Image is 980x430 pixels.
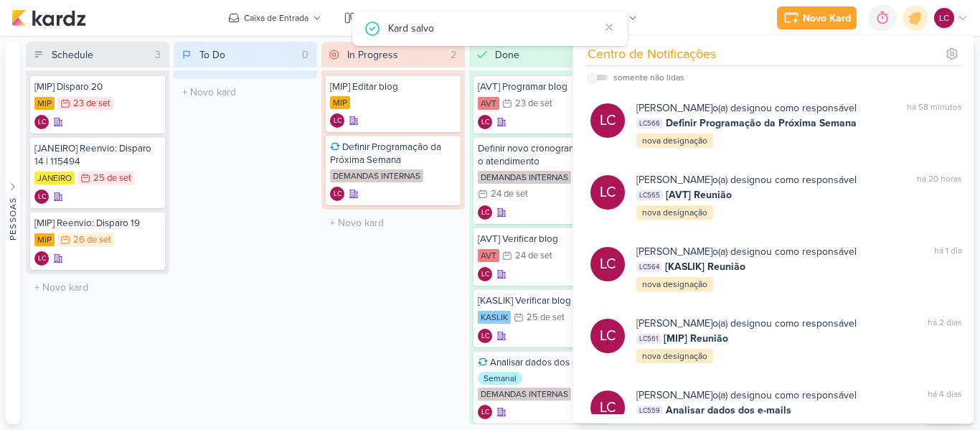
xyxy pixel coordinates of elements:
div: Criador(a): Laís Costa [34,190,49,204]
div: 24 de set [491,190,528,199]
div: Criador(a): Laís Costa [34,115,49,129]
div: 26 de set [73,235,111,245]
span: Analisar dados dos e-mails [666,403,791,418]
div: 23 de set [73,99,110,108]
div: Criador(a): Laís Costa [330,187,344,201]
div: [MIP] Reenvio: Disparo 19 [34,217,161,230]
div: DEMANDAS INTERNAS [330,169,423,182]
p: LC [481,271,489,279]
div: Laís Costa [34,251,49,266]
p: LC [939,11,949,24]
div: o(a) designou como responsável [636,388,857,403]
div: Laís Costa [478,267,492,281]
div: MIP [34,233,55,246]
div: 25 de set [527,313,565,322]
div: DEMANDAS INTERNAS [478,388,571,401]
span: LC566 [636,118,663,128]
input: + Novo kard [29,277,166,298]
div: JANEIRO [34,172,75,184]
div: Criador(a): Laís Costa [478,205,492,220]
div: [JANEIRO] Reenvio: Disparo 14 | 115494 [34,142,161,168]
div: o(a) designou como responsável [636,172,857,187]
div: 25 de set [93,174,131,183]
b: [PERSON_NAME] [636,389,712,401]
div: Definir Programação da Próxima Semana [330,141,456,167]
div: há 1 dia [934,244,962,259]
img: kardz.app [11,9,86,27]
b: [PERSON_NAME] [636,317,712,329]
div: o(a) designou como responsável [636,101,857,116]
div: há 4 dias [928,388,962,403]
p: LC [600,182,616,202]
div: Analisar dados dos e-mails [478,356,604,369]
div: Novo Kard [803,11,851,26]
div: 2 [445,47,462,62]
p: LC [38,194,46,201]
div: Pessoas [6,197,19,240]
div: Kard salvo [388,20,599,36]
div: DEMANDAS INTERNAS [478,171,571,184]
div: 3 [149,47,166,62]
div: Laís Costa [590,175,625,210]
span: [AVT] Reunião [666,187,732,202]
span: LC559 [636,406,663,416]
div: [MIP] Editar blog [330,80,456,93]
div: Criador(a): Laís Costa [330,113,344,128]
div: Criador(a): Laís Costa [478,267,492,281]
div: somente não lidas [613,71,684,84]
div: Centro de Notificações [588,45,716,64]
div: 23 de set [515,99,552,108]
div: nova designação [636,205,713,220]
div: Laís Costa [590,247,625,281]
p: LC [334,118,341,125]
div: [MIP] Disparo 20 [34,80,161,93]
span: [MIP] Reunião [664,331,728,346]
div: Laís Costa [590,391,625,425]
p: LC [600,254,616,274]
div: Criador(a): Laís Costa [478,329,492,343]
p: LC [600,398,616,418]
input: + Novo kard [176,82,314,103]
span: Definir Programação da Próxima Semana [666,116,857,131]
div: [AVT] Programar blog [478,80,604,93]
div: AVT [478,249,499,262]
div: há 20 horas [917,172,962,187]
div: Definir novo cronograma para o atendimento [478,142,604,168]
b: [PERSON_NAME] [636,102,712,114]
span: LC564 [636,262,662,272]
span: LC561 [636,334,661,344]
div: [AVT] Verificar blog [478,233,604,246]
div: Laís Costa [590,103,625,138]
b: [PERSON_NAME] [636,246,712,258]
div: Laís Costa [478,205,492,220]
span: [KASLIK] Reunião [665,259,745,274]
div: nova designação [636,134,713,148]
div: Laís Costa [934,8,954,28]
div: MIP [34,97,55,110]
div: Criador(a): Laís Costa [478,405,492,419]
p: LC [481,409,489,416]
div: o(a) designou como responsável [636,316,857,331]
div: Laís Costa [330,187,344,201]
div: Laís Costa [590,319,625,353]
div: Laís Costa [330,113,344,128]
div: Laís Costa [34,115,49,129]
p: LC [334,191,341,198]
button: Novo Kard [777,6,857,29]
input: + Novo kard [324,212,462,233]
p: LC [481,119,489,126]
b: [PERSON_NAME] [636,174,712,186]
div: MIP [330,96,350,109]
div: Semanal [478,372,522,385]
div: Laís Costa [478,115,492,129]
button: Pessoas [6,42,20,424]
div: há 2 dias [928,316,962,331]
p: LC [481,210,489,217]
div: o(a) designou como responsável [636,244,857,259]
div: nova designação [636,277,713,291]
span: LC565 [636,190,663,200]
div: [KASLIK] Verificar blog [478,294,604,307]
div: há 58 minutos [907,101,962,116]
div: Laís Costa [478,405,492,419]
div: nova designação [636,349,713,363]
